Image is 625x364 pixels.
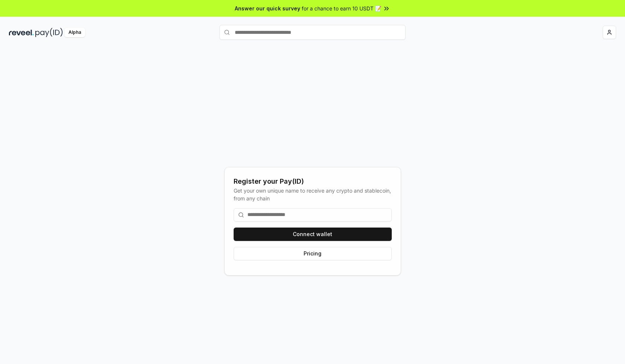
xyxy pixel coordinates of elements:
[235,4,300,12] span: Answer our quick survey
[234,228,392,241] button: Connect wallet
[302,4,381,12] span: for a chance to earn 10 USDT 📝
[234,187,392,202] div: Get your own unique name to receive any crypto and stablecoin, from any chain
[234,247,392,260] button: Pricing
[64,28,85,37] div: Alpha
[35,28,63,37] img: pay_id
[234,176,392,187] div: Register your Pay(ID)
[9,28,34,37] img: reveel_dark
